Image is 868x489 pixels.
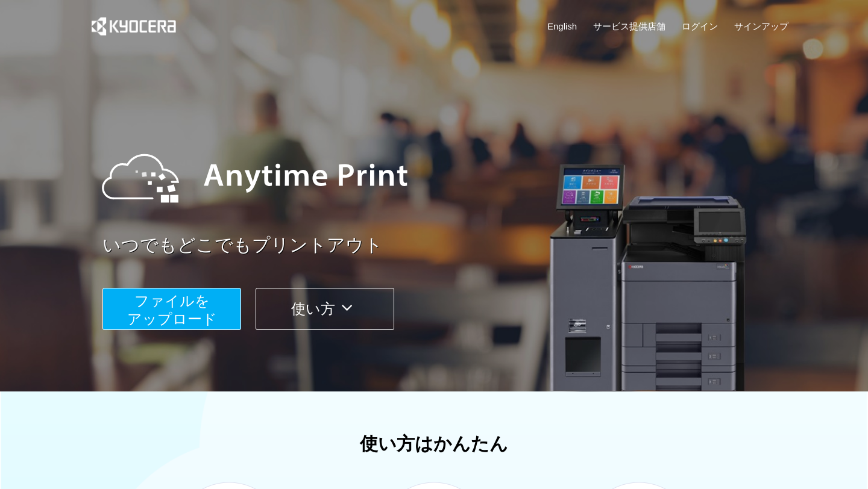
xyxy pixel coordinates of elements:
a: サインアップ [734,20,788,33]
span: ファイルを ​​アップロード [127,293,217,327]
a: いつでもどこでもプリントアウト [102,232,796,258]
a: English [547,20,577,33]
a: サービス提供店舗 [593,20,665,33]
button: 使い方 [256,288,394,330]
a: ログイン [682,20,718,33]
button: ファイルを​​アップロード [102,288,241,330]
